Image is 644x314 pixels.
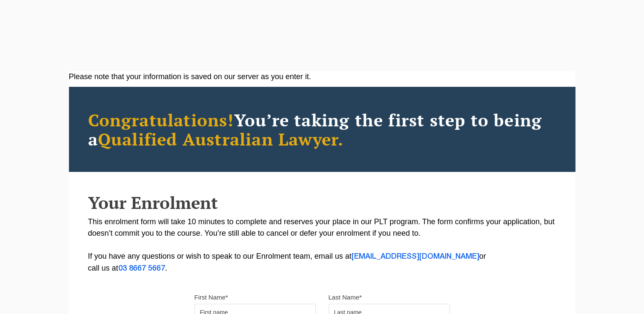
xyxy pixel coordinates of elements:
[195,293,228,302] label: First Name*
[88,110,556,148] h2: You’re taking the first step to being a
[69,71,575,83] div: Please note that your information is saved on our server as you enter it.
[329,293,362,302] label: Last Name*
[88,216,556,274] p: This enrolment form will take 10 minutes to complete and reserves your place in our PLT program. ...
[118,265,165,272] a: 03 8667 5667
[352,253,479,260] a: [EMAIL_ADDRESS][DOMAIN_NAME]
[88,193,556,212] h2: Your Enrolment
[88,108,234,131] span: Congratulations!
[98,128,344,150] span: Qualified Australian Lawyer.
